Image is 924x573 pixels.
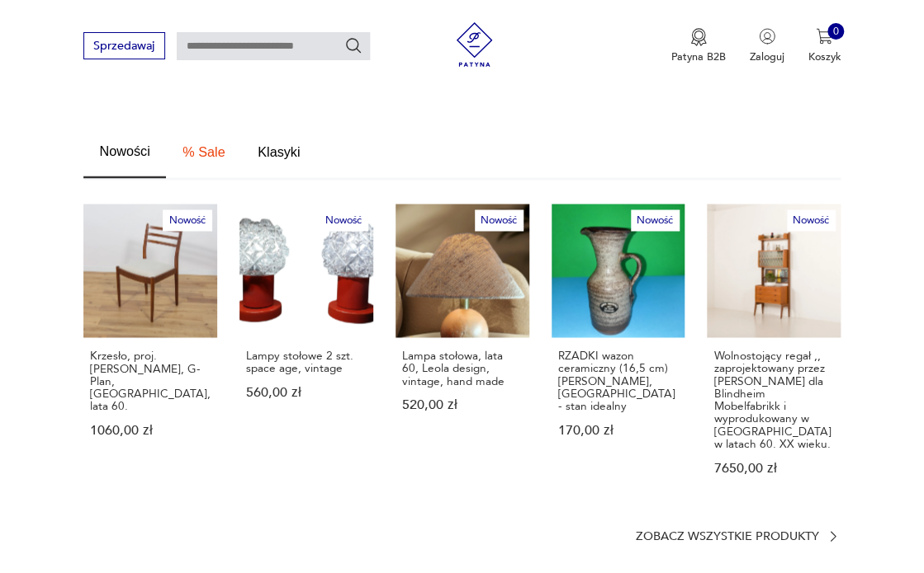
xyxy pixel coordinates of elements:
[671,28,726,64] a: Ikona medaluPatyna B2B
[690,28,707,46] img: Ikona medalu
[808,49,841,64] p: Koszyk
[100,144,150,157] span: Nowości
[671,49,726,64] p: Patyna B2B
[344,36,362,54] button: Szukaj
[635,531,818,541] p: Zobacz wszystkie produkty
[558,349,679,411] p: RZADKI wazon ceramiczny (16,5 cm) [PERSON_NAME], [GEOGRAPHIC_DATA] - stan idealny
[635,528,841,543] a: Zobacz wszystkie produkty
[83,32,165,59] button: Sprzedawaj
[258,145,300,158] span: Klasyki
[552,204,685,503] a: NowośćRZADKI wazon ceramiczny (16,5 cm) Adrie Moerings, Holandia - stan idealnyRZADKI wazon ceram...
[182,145,225,158] span: % Sale
[750,49,784,64] p: Zaloguj
[246,349,367,374] p: Lampy stołowe 2 szt. space age, vintage
[750,28,784,64] button: Zaloguj
[816,28,832,45] img: Ikona koszyka
[239,204,373,503] a: NowośćLampy stołowe 2 szt. space age, vintageLampy stołowe 2 szt. space age, vintage560,00 zł
[714,349,835,449] p: Wolnostojący regał ,, zaprojektowany przez [PERSON_NAME] dla Blindheim Mobelfabrikk i wyprodukowa...
[246,386,367,398] p: 560,00 zł
[827,23,844,40] div: 0
[447,22,502,67] img: Patyna - sklep z meblami i dekoracjami vintage
[402,398,523,411] p: 520,00 zł
[759,28,775,45] img: Ikonka użytkownika
[671,28,726,64] button: Patyna B2B
[714,462,835,474] p: 7650,00 zł
[83,204,217,503] a: NowośćKrzesło, proj. V. Wilkins, G-Plan, Wielka Brytania, lata 60.Krzesło, proj. [PERSON_NAME], G...
[808,28,841,64] button: 0Koszyk
[90,424,211,436] p: 1060,00 zł
[372,77,553,96] h2: Znajdź coś dla siebie
[707,204,841,503] a: NowośćWolnostojący regał ,, zaprojektowany przez Johna Texmona dla Blindheim Mobelfabrikk i wypro...
[558,424,679,436] p: 170,00 zł
[396,204,529,503] a: NowośćLampa stołowa, lata 60, Leola design, vintage, hand madeLampa stołowa, lata 60, Leola desig...
[83,42,165,52] a: Sprzedawaj
[90,349,211,411] p: Krzesło, proj. [PERSON_NAME], G-Plan, [GEOGRAPHIC_DATA], lata 60.
[402,349,523,387] p: Lampa stołowa, lata 60, Leola design, vintage, hand made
